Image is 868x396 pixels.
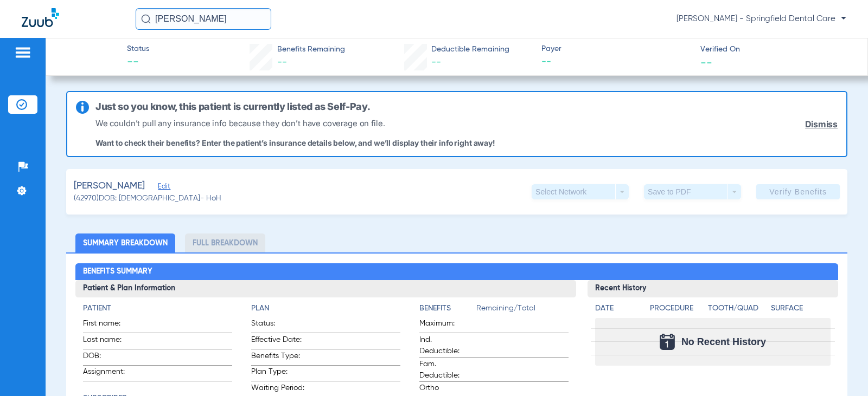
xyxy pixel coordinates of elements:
p: Want to check their benefits? Enter the patient’s insurance details below, and we’ll display thei... [95,138,495,147]
span: -- [277,57,287,67]
h3: Patient & Plan Information [75,280,576,297]
span: Ind. Deductible: [419,334,473,357]
h4: Patient [83,303,232,314]
app-breakdown-title: Surface [771,303,830,318]
span: Remaining/Total [476,303,569,318]
li: Summary Breakdown [75,233,175,252]
span: [PERSON_NAME] [74,179,145,193]
span: Status [127,43,149,55]
span: Plan Type: [251,366,304,381]
h6: Just so you know, this patient is currently listed as Self-Pay. [95,101,370,113]
img: Zuub Logo [22,8,59,27]
span: Benefits Type: [251,350,304,365]
span: Benefits Remaining [277,44,345,55]
span: Payer [541,43,691,55]
span: Maximum: [419,318,473,333]
span: (42970) DOB: [DEMOGRAPHIC_DATA] - HoH [74,193,221,204]
app-breakdown-title: Benefits [419,303,476,318]
app-breakdown-title: Tooth/Quad [708,303,767,318]
input: Search for patients [136,8,271,30]
h4: Tooth/Quad [708,303,767,314]
h4: Procedure [650,303,704,314]
span: Deductible Remaining [431,44,509,55]
span: No Recent History [681,336,766,347]
p: We couldn’t pull any insurance info because they don’t have coverage on file. [95,117,495,129]
span: Assignment: [83,366,136,381]
h4: Plan [251,303,400,314]
img: Calendar [660,334,675,350]
app-breakdown-title: Date [595,303,641,318]
span: Effective Date: [251,334,304,349]
span: -- [431,57,441,67]
img: Search Icon [141,14,151,24]
li: Full Breakdown [185,233,265,252]
h4: Benefits [419,303,476,314]
h2: Benefits Summary [75,263,838,281]
span: Verified On [700,44,850,55]
h3: Recent History [588,280,838,297]
img: info-icon [76,101,89,114]
span: -- [541,55,691,69]
span: Edit [158,183,168,193]
span: First name: [83,318,136,333]
span: -- [127,55,149,70]
img: hamburger-icon [14,46,31,59]
h4: Surface [771,303,830,314]
span: -- [700,56,712,68]
span: Fam. Deductible: [419,359,473,381]
span: DOB: [83,350,136,365]
span: Last name: [83,334,136,349]
a: Dismiss [805,119,838,129]
span: Status: [251,318,304,333]
h4: Date [595,303,641,314]
app-breakdown-title: Procedure [650,303,704,318]
span: [PERSON_NAME] - Springfield Dental Care [676,14,846,24]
